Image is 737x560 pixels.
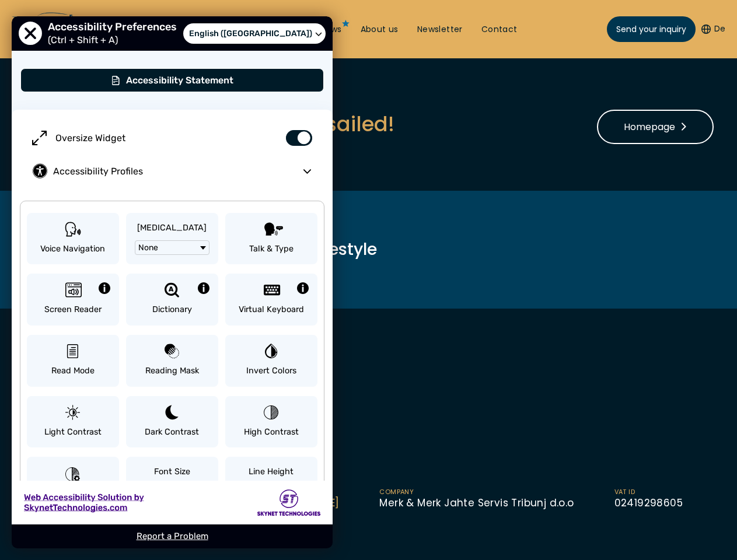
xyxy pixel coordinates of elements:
[481,24,518,36] a: Contact
[23,155,321,188] button: Accessibility Profiles
[55,132,125,143] span: Oversize Widget
[624,120,687,134] span: Homepage
[137,531,208,541] a: Report a Problem - opens in new tab
[135,240,209,255] button: None
[361,24,399,36] a: About us
[249,466,294,478] span: Line Height
[23,492,144,513] img: Web Accessibility Solution by Skynet Technologies
[20,68,324,92] button: Accessibility Statement
[597,110,714,144] a: Homepage
[27,457,119,510] button: Smart Contrast
[701,23,725,35] button: De
[12,412,725,441] h3: Get in touch with us
[417,24,463,36] a: Newsletter
[292,24,342,36] a: Yacht News
[12,16,333,548] div: User Preferences
[19,22,42,45] button: Close Accessibility Preferences Menu
[225,274,317,325] button: Virtual Keyboard
[12,355,725,384] h1: Contact
[614,488,683,496] span: VAT ID
[126,75,233,86] span: Accessibility Statement
[138,243,158,253] span: None
[126,396,218,448] button: Dark Contrast
[12,481,333,524] a: Skynet - opens in new tab
[614,496,683,510] span: 02419298605
[225,335,317,387] button: Invert Colors
[257,489,321,516] img: Skynet
[27,274,119,325] button: Screen Reader
[379,488,574,496] span: Company
[126,335,218,387] button: Reading Mask
[183,23,326,44] a: Select Language
[379,496,574,510] span: Merk & Merk Jahte Servis Tribunj d.o.o
[27,213,119,265] button: Voice Navigation
[27,396,119,448] button: Light Contrast
[137,222,207,235] span: [MEDICAL_DATA]
[53,166,294,177] span: Accessibility Profiles
[154,466,190,478] span: Font Size
[27,335,119,387] button: Read Mode
[126,274,218,325] button: Dictionary
[225,213,317,265] button: Talk & Type
[616,23,686,36] span: Send your inquiry
[225,396,317,448] button: High Contrast
[189,27,312,40] span: English ([GEOGRAPHIC_DATA])
[48,34,124,45] span: (Ctrl + Shift + A)
[607,16,696,42] a: Send your inquiry
[48,20,183,33] span: Accessibility Preferences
